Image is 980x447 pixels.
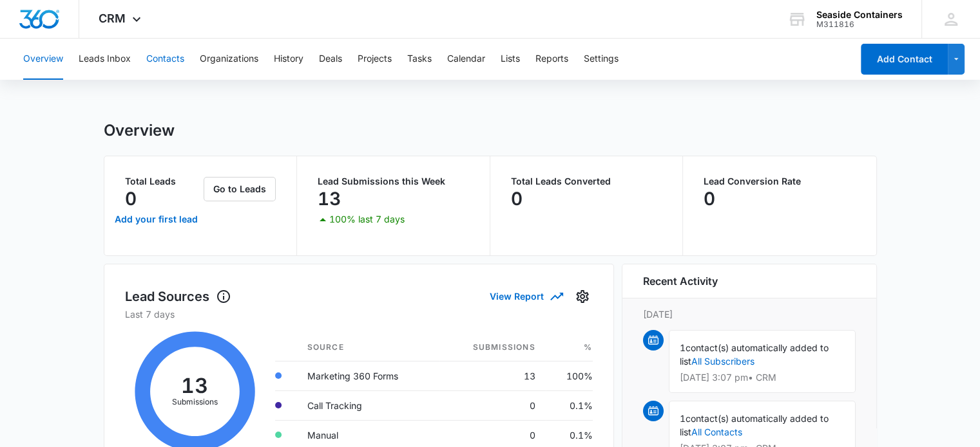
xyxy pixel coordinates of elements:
a: Go to Leads [204,183,276,194]
p: Lead Conversion Rate [704,177,856,186]
button: Go to Leads [204,177,276,201]
p: Lead Submissions this Week [318,177,469,186]
p: Last 7 days [125,307,593,321]
span: contact(s) automatically added to list [680,413,829,437]
button: Contacts [146,39,184,80]
div: account name [816,10,903,20]
a: Add your first lead [112,204,202,235]
button: Overview [23,39,63,80]
td: Marketing 360 Forms [297,361,439,390]
p: 0 [125,188,137,209]
button: Lists [501,39,520,80]
button: Settings [584,39,619,80]
p: Total Leads Converted [511,177,662,186]
button: Add Contact [861,44,948,75]
button: Calendar [447,39,485,80]
p: [DATE] 3:07 pm • CRM [680,373,845,382]
a: All Subscribers [691,356,754,367]
button: Leads Inbox [79,39,131,80]
button: Projects [358,39,392,80]
th: Source [297,334,439,361]
p: 13 [318,188,341,209]
td: 100% [546,361,593,390]
div: account id [816,20,903,29]
th: % [546,334,593,361]
span: 1 [680,413,686,424]
button: Reports [535,39,568,80]
button: Tasks [407,39,432,80]
span: CRM [99,12,126,25]
p: 100% last 7 days [329,215,405,224]
button: History [274,39,303,80]
a: All Contacts [691,426,742,437]
p: [DATE] [643,307,856,321]
button: View Report [490,285,562,307]
td: 0 [439,390,546,420]
span: 1 [680,342,686,353]
span: contact(s) automatically added to list [680,342,829,367]
h1: Overview [104,121,175,140]
p: 0 [511,188,523,209]
th: Submissions [439,334,546,361]
td: 13 [439,361,546,390]
h1: Lead Sources [125,287,231,306]
button: Settings [572,286,593,307]
td: 0.1% [546,390,593,420]
p: Total Leads [125,177,202,186]
button: Organizations [200,39,258,80]
td: Call Tracking [297,390,439,420]
button: Deals [319,39,342,80]
p: 0 [704,188,715,209]
h6: Recent Activity [643,273,718,289]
